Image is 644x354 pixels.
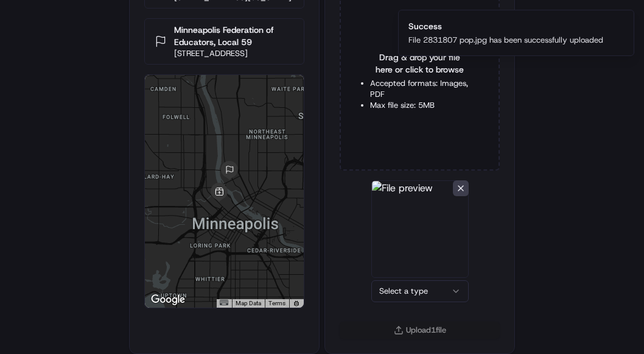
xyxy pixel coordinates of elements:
p: Minneapolis Federation of Educators, Local 59 [174,24,294,48]
p: [STREET_ADDRESS] [174,48,294,59]
div: Success [408,20,603,32]
a: Open this area in Google Maps (opens a new window) [148,292,188,308]
a: Report errors in the road map or imagery to Google [293,300,300,307]
button: Keyboard shortcuts [220,300,228,305]
a: Terms (opens in new tab) [268,300,285,306]
img: Google [148,292,188,308]
div: File 2831807 pop.jpg has been successfully uploaded [408,35,603,46]
img: File preview [371,180,469,278]
li: Accepted formats: Images, PDF [370,78,469,100]
button: Map Data [236,299,261,308]
li: Max file size: 5MB [370,100,469,111]
span: Drag & drop your file here or click to browse [370,51,469,76]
